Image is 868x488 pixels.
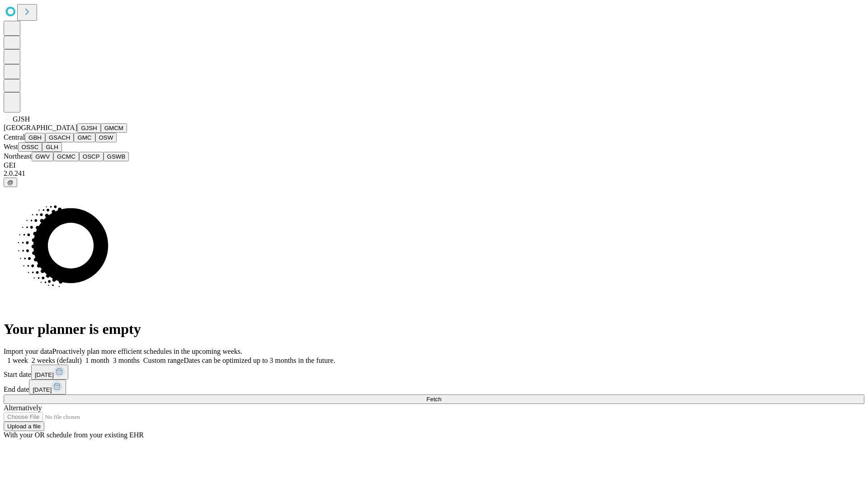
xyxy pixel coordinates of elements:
[42,142,61,152] button: GLH
[52,347,242,355] span: Proactively plan more efficient schedules in the upcoming weeks.
[426,396,441,403] span: Fetch
[95,133,117,142] button: OSW
[4,422,44,431] button: Upload a file
[113,357,140,364] span: 3 months
[143,357,184,364] span: Custom range
[4,152,32,160] span: Northeast
[79,152,104,161] button: OSCP
[53,152,79,161] button: GCMC
[4,161,864,169] div: GEI
[104,152,129,161] button: GSWB
[4,365,864,380] div: Start date
[184,357,335,364] span: Dates can be optimized up to 3 months in the future.
[4,380,864,394] div: End date
[4,169,864,178] div: 2.0.241
[45,133,74,142] button: GSACH
[35,371,54,378] span: [DATE]
[4,178,17,187] button: @
[4,133,25,141] span: Central
[32,152,53,161] button: GWV
[74,133,95,142] button: GMC
[31,365,68,380] button: [DATE]
[7,179,14,186] span: @
[18,142,42,152] button: OSSC
[29,380,66,394] button: [DATE]
[4,143,18,150] span: West
[101,123,127,133] button: GMCM
[25,133,45,142] button: GBH
[33,386,52,393] span: [DATE]
[4,404,42,412] span: Alternatively
[32,357,82,364] span: 2 weeks (default)
[7,357,28,364] span: 1 week
[4,394,864,404] button: Fetch
[4,347,52,355] span: Import your data
[4,124,77,131] span: [GEOGRAPHIC_DATA]
[4,321,864,338] h1: Your planner is empty
[4,431,144,439] span: With your OR schedule from your existing EHR
[85,357,109,364] span: 1 month
[13,115,30,123] span: GJSH
[77,123,101,133] button: GJSH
